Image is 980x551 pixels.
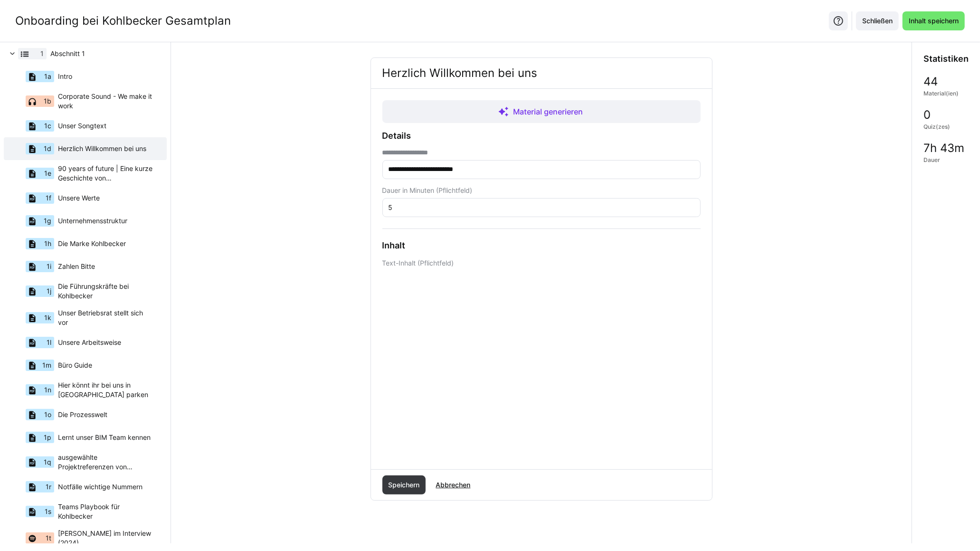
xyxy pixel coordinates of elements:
[923,142,964,154] span: 7h 43m
[434,480,472,490] span: Abbrechen
[44,121,51,131] span: 1c
[44,169,51,178] span: 1e
[58,282,154,301] span: Die Führungskräfte bei Kohlbecker
[58,308,154,327] span: Unser Betriebsrat stellt sich vor
[923,76,938,88] span: 44
[58,482,143,492] span: Notfälle wichtige Nummern
[44,385,51,395] span: 1n
[44,433,51,442] span: 1p
[58,164,154,183] span: 90 years of future | Eine kurze Geschichte von [PERSON_NAME]
[44,457,51,467] span: 1q
[58,410,107,419] span: Die Prozesswelt
[511,106,585,117] span: Material generieren
[58,262,95,271] span: Zahlen Bitte
[861,16,894,26] span: Schließen
[58,338,121,347] span: Unsere Arbeitsweise
[382,100,701,123] button: Material generieren
[44,410,51,419] span: 1o
[903,11,965,30] button: Inhalt speichern
[371,58,712,88] h2: Herzlich Willkommen bei uns
[58,502,154,521] span: Teams Playbook für Kohlbecker
[923,54,969,64] h3: Statistiken
[58,529,154,548] span: [PERSON_NAME] im Interview (2024)
[42,361,51,370] span: 1m
[58,361,92,370] span: Büro Guide
[58,72,72,81] span: Intro
[47,286,51,296] span: 1j
[47,338,51,347] span: 1l
[923,109,931,121] span: 0
[382,258,701,268] p: Text-Inhalt (Pflichtfeld)
[58,144,146,153] span: Herzlich Willkommen bei uns
[382,131,701,141] h3: Details
[923,156,940,164] span: Dauer
[58,453,154,472] span: ausgewählte Projektreferenzen von [PERSON_NAME]
[45,507,51,516] span: 1s
[58,216,127,226] span: Unternehmensstruktur
[58,239,126,248] span: Die Marke Kohlbecker
[46,533,51,543] span: 1t
[429,475,476,494] button: Abbrechen
[44,72,51,81] span: 1a
[382,475,426,494] button: Speichern
[46,482,51,492] span: 1r
[15,14,231,28] div: Onboarding bei Kohlbecker Gesamtplan
[44,313,51,323] span: 1k
[47,262,51,271] span: 1i
[382,240,701,251] h3: Inhalt
[382,187,473,194] span: Dauer in Minuten (Pflichtfeld)
[58,193,100,203] span: Unsere Werte
[856,11,899,30] button: Schließen
[923,123,950,131] span: Quiz(zes)
[923,90,959,97] span: Material(ien)
[58,121,106,131] span: Unser Songtext
[44,239,51,248] span: 1h
[58,380,154,399] span: Hier könnt ihr bei uns in [GEOGRAPHIC_DATA] parken
[44,144,51,153] span: 1d
[46,193,51,203] span: 1f
[44,216,51,226] span: 1g
[40,49,44,58] span: 1
[387,480,421,490] span: Speichern
[50,49,154,58] span: Abschnitt 1
[58,92,154,111] span: Corporate Sound - We make it work
[388,203,695,212] input: Bitte gib eine positive Zahl ein
[44,96,51,106] span: 1b
[907,16,960,26] span: Inhalt speichern
[58,433,151,442] span: Lernt unser BIM Team kennen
